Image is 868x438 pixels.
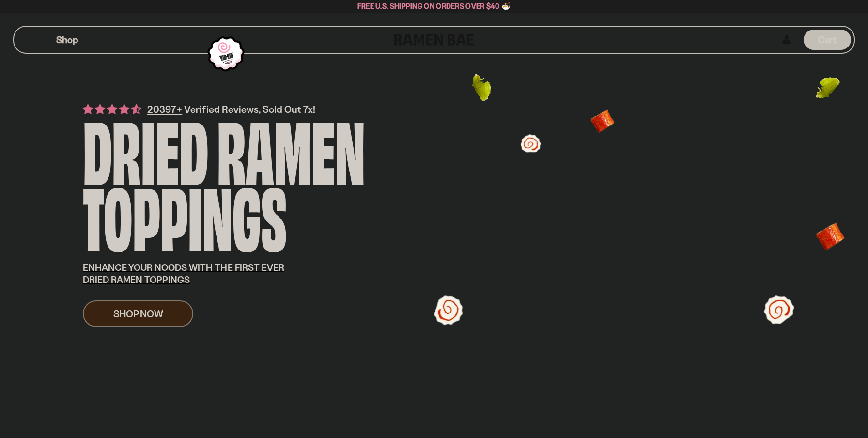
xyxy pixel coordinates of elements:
[56,30,78,50] a: Shop
[83,262,284,285] u: ENHANCE YOUR NOODS WITH THE FIRST EVER DRIED RAMEN TOPPINGS
[56,33,78,47] span: Shop
[217,114,365,181] div: Ramen
[113,309,163,319] span: Shop Now
[83,114,208,181] div: Dried
[804,27,851,53] div: Cart
[357,1,511,11] span: Free U.S. Shipping on Orders over $40 🍜
[83,300,193,327] a: Shop Now
[818,34,837,46] span: Cart
[29,36,42,44] button: Mobile Menu Trigger
[83,181,287,247] div: Toppings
